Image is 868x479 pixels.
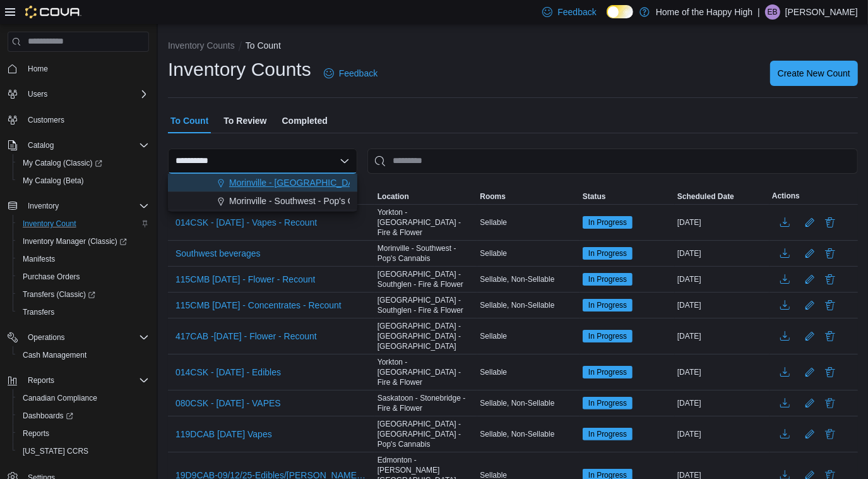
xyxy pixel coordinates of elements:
span: Users [28,89,47,99]
a: Transfers (Classic) [18,287,100,302]
span: [GEOGRAPHIC_DATA] - Southglen - Fire & Flower [378,269,475,289]
span: 115CMB [DATE] - Flower - Recount [175,273,315,286]
span: Customers [28,115,64,125]
div: Sellable, Non-Sellable [477,298,580,313]
span: In Progress [583,216,633,229]
span: Yorkton - [GEOGRAPHIC_DATA] - Fire & Flower [378,357,475,387]
button: Catalog [3,136,154,154]
p: Home of the Happy High [656,4,752,20]
div: Emma Bertrand [765,4,780,20]
span: Cash Management [18,348,149,363]
a: Inventory Manager (Classic) [13,233,154,250]
p: [PERSON_NAME] [785,4,858,20]
div: [DATE] [675,329,770,344]
button: 119DCAB [DATE] Vapes [170,425,277,444]
span: Transfers [23,307,54,317]
button: 115CMB [DATE] - Flower - Recount [170,270,320,289]
span: Reports [28,375,54,385]
button: Operations [3,329,154,346]
span: 080CSK - [DATE] - VAPES [175,397,281,409]
button: Rooms [477,189,580,204]
button: 080CSK - [DATE] - VAPES [170,394,286,413]
a: Transfers (Classic) [13,286,154,303]
button: Close list of options [340,156,350,166]
div: Sellable, Non-Sellable [477,272,580,287]
nav: An example of EuiBreadcrumbs [168,39,858,54]
span: Operations [23,330,149,345]
button: Delete [823,396,838,411]
span: Southwest beverages [175,247,261,260]
span: Inventory Manager (Classic) [23,236,127,246]
span: Completed [282,108,328,133]
span: In Progress [583,397,633,409]
button: Delete [823,298,838,313]
button: Operations [23,330,70,345]
span: [GEOGRAPHIC_DATA] - Southglen - Fire & Flower [378,295,475,315]
div: [DATE] [675,272,770,287]
button: Edit count details [802,270,817,289]
span: In Progress [583,247,633,260]
span: [US_STATE] CCRS [23,446,88,456]
span: Manifests [23,254,55,264]
span: Cash Management [23,350,86,360]
span: To Count [170,108,208,133]
span: 014CSK - [DATE] - Edibles [175,366,281,379]
h1: Inventory Counts [168,57,311,82]
button: 417CAB -[DATE] - Flower - Recount [170,327,322,346]
span: Catalog [28,140,54,150]
span: Home [23,61,149,76]
span: In Progress [588,274,627,285]
span: Transfers (Classic) [23,289,95,300]
span: Dashboards [18,408,149,423]
span: Reports [18,426,149,441]
span: In Progress [583,299,633,312]
span: [GEOGRAPHIC_DATA] - [GEOGRAPHIC_DATA] - Pop's Cannabis [378,419,475,449]
span: Scheduled Date [677,191,734,202]
span: In Progress [583,366,633,379]
a: My Catalog (Classic) [18,155,107,171]
input: Dark Mode [607,5,633,18]
span: Feedback [339,67,378,80]
span: Yorkton - [GEOGRAPHIC_DATA] - Fire & Flower [378,207,475,238]
span: Rooms [480,191,506,202]
button: Inventory Counts [168,40,235,51]
span: Inventory Count [23,219,76,229]
span: In Progress [588,367,627,378]
span: In Progress [583,330,633,343]
span: In Progress [583,273,633,286]
span: In Progress [588,217,627,228]
button: Southwest beverages [170,244,266,263]
button: Cash Management [13,346,154,364]
div: Sellable [477,246,580,261]
div: Sellable, Non-Sellable [477,396,580,411]
span: Canadian Compliance [23,393,97,403]
button: Home [3,59,154,78]
span: EB [768,4,778,20]
a: [US_STATE] CCRS [18,444,93,459]
span: 417CAB -[DATE] - Flower - Recount [175,330,317,343]
span: My Catalog (Beta) [18,173,149,188]
button: Delete [823,427,838,442]
button: 115CMB [DATE] - Concentrates - Recount [170,296,347,315]
div: Sellable, Non-Sellable [477,427,580,442]
button: Delete [823,365,838,380]
span: To Review [223,108,266,133]
span: Inventory Manager (Classic) [18,234,149,249]
div: Choose from the following options [168,174,357,210]
span: In Progress [588,397,627,409]
div: [DATE] [675,246,770,261]
span: My Catalog (Beta) [23,176,84,186]
span: Dashboards [23,411,73,421]
span: Inventory [23,198,149,214]
span: [GEOGRAPHIC_DATA] - [GEOGRAPHIC_DATA] - [GEOGRAPHIC_DATA] [378,321,475,351]
a: Customers [23,112,69,128]
button: Reports [23,373,59,388]
span: Purchase Orders [23,272,80,282]
button: Scheduled Date [675,189,770,204]
a: My Catalog (Beta) [18,173,89,188]
span: Purchase Orders [18,269,149,284]
button: Delete [823,246,838,261]
button: Reports [13,425,154,442]
a: Home [23,61,53,76]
